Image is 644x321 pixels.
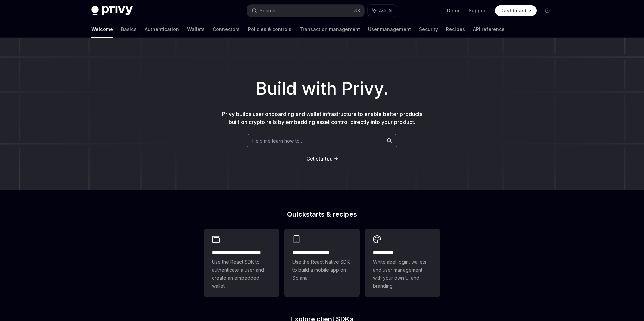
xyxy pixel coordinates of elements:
span: Whitelabel login, wallets, and user management with your own UI and branding. [373,258,432,290]
a: Authentication [145,21,179,38]
a: **** **** **** ***Use the React Native SDK to build a mobile app on Solana. [284,229,360,297]
a: Wallets [187,21,205,38]
a: Welcome [91,21,113,38]
a: Demo [447,7,461,14]
img: dark logo [91,6,133,15]
a: Security [419,21,438,38]
button: Search...⌘K [247,5,364,17]
span: Ask AI [379,7,392,14]
a: **** *****Whitelabel login, wallets, and user management with your own UI and branding. [365,229,440,297]
button: Toggle dark mode [542,5,553,16]
a: Recipes [446,21,465,38]
a: Policies & controls [248,21,291,38]
a: Dashboard [495,5,537,16]
h1: Build with Privy. [11,76,633,102]
div: Search... [260,7,278,15]
a: Support [469,7,487,14]
span: Help me learn how to… [252,137,303,144]
button: Ask AI [368,5,397,17]
span: Use the React SDK to authenticate a user and create an embedded wallet. [212,258,271,290]
h2: Quickstarts & recipes [204,211,440,218]
a: Connectors [213,21,240,38]
a: Basics [121,21,137,38]
a: Get started [306,155,333,162]
span: Privy builds user onboarding and wallet infrastructure to enable better products built on crypto ... [222,111,422,125]
span: ⌘ K [353,8,360,13]
span: Dashboard [500,7,526,14]
a: Transaction management [300,21,360,38]
span: Use the React Native SDK to build a mobile app on Solana. [292,258,352,282]
a: API reference [473,21,505,38]
span: Get started [306,156,333,162]
a: User management [368,21,411,38]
